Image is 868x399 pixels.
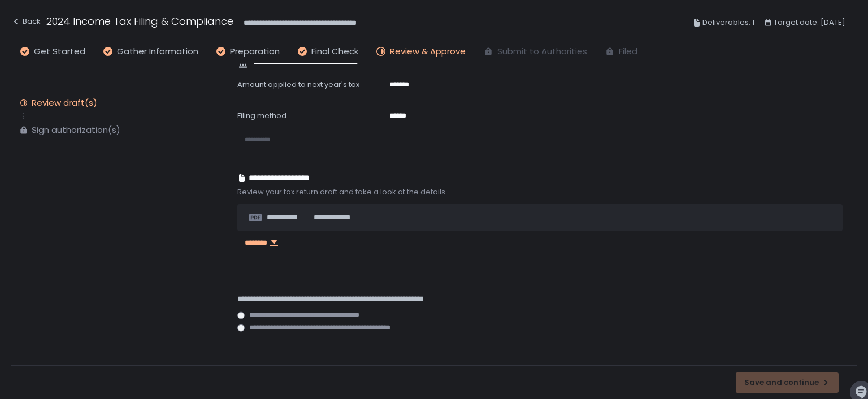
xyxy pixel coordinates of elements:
[390,45,466,58] span: Review & Approve
[702,16,754,29] span: Deliverables: 1
[32,97,97,109] div: Review draft(s)
[230,45,280,58] span: Preparation
[237,79,359,90] span: Amount applied to next year's tax
[619,45,637,58] span: Filed
[237,187,845,197] span: Review your tax return draft and take a look at the details
[117,45,198,58] span: Gather Information
[34,45,85,58] span: Get Started
[311,45,358,58] span: Final Check
[11,14,41,32] button: Back
[237,110,287,121] span: Filing method
[32,124,120,136] div: Sign authorization(s)
[497,45,587,58] span: Submit to Authorities
[11,15,41,28] div: Back
[46,14,233,29] h1: 2024 Income Tax Filing & Compliance
[774,16,845,29] span: Target date: [DATE]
